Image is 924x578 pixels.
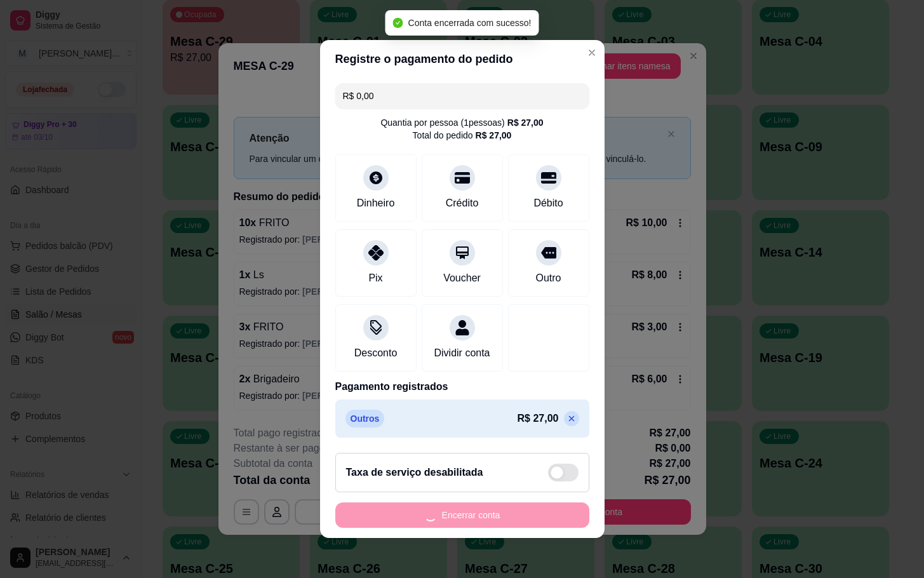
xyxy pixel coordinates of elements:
input: Ex.: hambúrguer de cordeiro [343,83,582,109]
span: check-circle [393,18,403,28]
div: Desconto [354,346,398,361]
div: Débito [533,196,563,211]
h2: Taxa de serviço desabilitada [346,465,483,480]
span: Conta encerrada com sucesso! [408,18,532,28]
div: Total do pedido [413,129,512,142]
p: R$ 27,00 [518,411,559,426]
div: Dividir conta [434,346,490,361]
div: Pix [368,271,382,286]
div: Dinheiro [357,196,395,211]
div: R$ 27,00 [507,116,544,129]
div: R$ 27,00 [476,129,512,142]
button: Close [582,43,602,63]
header: Registre o pagamento do pedido [320,40,605,78]
p: Pagamento registrados [335,379,589,394]
div: Crédito [446,196,479,211]
div: Quantia por pessoa ( 1 pessoas) [380,116,543,129]
div: Outro [535,271,561,286]
div: Voucher [443,271,481,286]
p: Outros [345,410,385,427]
